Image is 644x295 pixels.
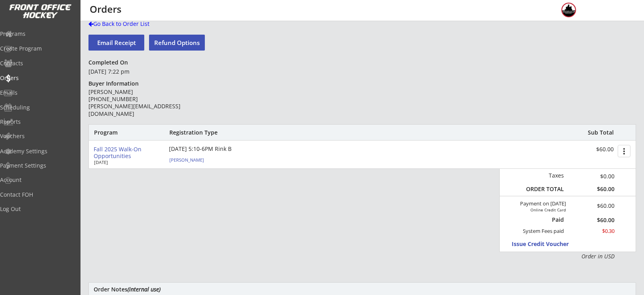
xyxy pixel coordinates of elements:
[88,59,132,66] div: Completed On
[569,228,615,234] div: $0.30
[169,146,261,152] div: [DATE] 5:10-6PM Rink B
[94,160,158,164] div: [DATE]
[527,216,564,223] div: Paid
[618,145,630,157] button: more_vert
[94,129,137,136] div: Program
[522,186,564,193] div: ORDER TOTAL
[128,285,161,293] em: (internal use)
[564,146,614,153] div: $60.00
[569,186,615,193] div: $60.00
[512,239,585,250] button: Issue Credit Voucher
[149,35,205,51] button: Refund Options
[169,158,258,162] div: [PERSON_NAME]
[88,35,144,51] button: Email Receipt
[569,172,615,180] div: $0.00
[94,146,163,160] div: Fall 2025 Walk-On Opportunities
[94,286,631,292] div: Order Notes
[579,129,614,136] div: Sub Total
[569,217,615,223] div: $60.00
[169,129,261,136] div: Registration Type
[88,20,171,28] div: Go Back to Order List
[88,88,204,117] div: [PERSON_NAME] [PHONE_NUMBER] [PERSON_NAME][EMAIL_ADDRESS][DOMAIN_NAME]
[516,228,564,234] div: System Fees paid
[522,252,615,260] div: Order in USD
[521,207,566,212] div: Online Credit Card
[88,80,142,87] div: Buyer Information
[576,203,615,209] div: $60.00
[88,68,204,76] div: [DATE] 7:22 pm
[522,172,564,179] div: Taxes
[503,201,566,207] div: Payment on [DATE]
